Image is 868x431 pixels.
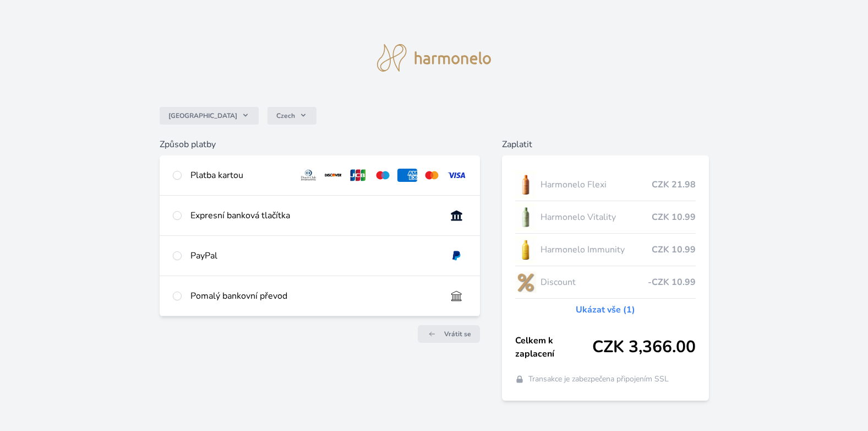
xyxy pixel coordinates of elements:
a: Vrátit se [418,325,480,343]
span: CZK 10.99 [652,211,696,224]
img: paypal.svg [446,249,467,262]
img: mc.svg [422,169,442,182]
span: Transakce je zabezpečena připojením SSL [528,374,669,385]
span: CZK 3,366.00 [592,337,696,357]
img: visa.svg [446,169,467,182]
img: discover.svg [323,169,343,182]
span: Celkem k zaplacení [515,334,592,360]
span: -CZK 10.99 [648,276,696,289]
img: bankTransfer_IBAN.svg [446,289,467,303]
div: Platba kartou [190,169,290,182]
img: amex.svg [397,169,418,182]
img: discount-lo.png [515,268,536,296]
img: jcb.svg [348,169,368,182]
img: onlineBanking_CZ.svg [446,209,467,222]
h6: Způsob platby [160,138,481,151]
div: Expresní banková tlačítka [190,209,438,222]
span: Vrátit se [444,330,471,338]
span: Harmonelo Vitality [541,211,651,224]
div: PayPal [190,249,438,262]
span: Harmonelo Immunity [541,243,651,256]
span: [GEOGRAPHIC_DATA] [168,111,237,120]
button: Czech [268,107,316,125]
h6: Zaplatit [502,138,708,151]
img: logo.svg [377,44,492,72]
a: Ukázat vše (1) [576,303,635,316]
img: CLEAN_FLEXI_se_stinem_x-hi_(1)-lo.jpg [515,171,536,198]
span: CZK 10.99 [652,243,696,256]
div: Pomalý bankovní převod [190,289,438,303]
button: [GEOGRAPHIC_DATA] [160,107,259,125]
img: diners.svg [298,169,319,182]
img: IMMUNITY_se_stinem_x-lo.jpg [515,236,536,263]
span: CZK 21.98 [652,178,696,191]
img: CLEAN_VITALITY_se_stinem_x-lo.jpg [515,203,536,231]
span: Discount [541,276,647,289]
span: Czech [276,111,295,120]
img: maestro.svg [373,169,393,182]
span: Harmonelo Flexi [541,178,651,191]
